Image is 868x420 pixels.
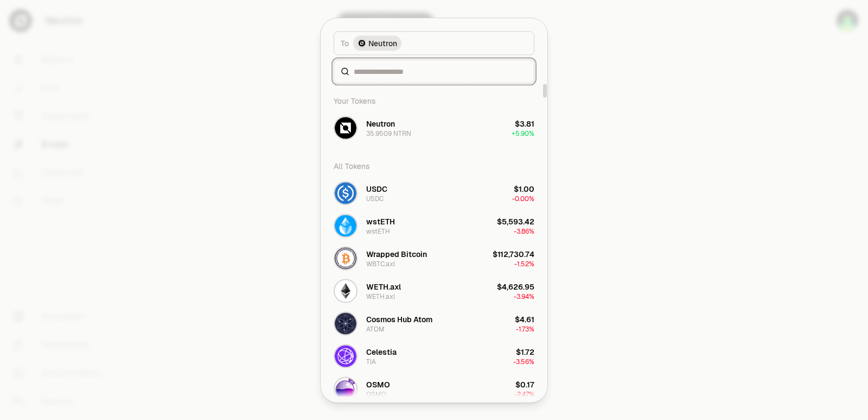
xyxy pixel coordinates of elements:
span: -0.00% [512,194,534,203]
span: + 5.90% [512,129,534,137]
div: OSMO [366,390,386,398]
div: TIA [366,357,376,366]
div: USDC [366,194,384,203]
img: wstETH Logo [335,215,356,236]
div: Celestia [366,346,397,357]
span: To [341,37,349,48]
div: $4.61 [515,314,534,324]
button: OSMO LogoOSMOOSMO$0.17-2.47% [327,372,541,405]
div: wstETH [366,216,395,227]
div: Neutron [366,118,395,129]
img: WBTC.axl Logo [335,247,356,269]
img: OSMO Logo [335,378,356,399]
div: Cosmos Hub Atom [366,314,432,324]
span: -3.56% [513,357,534,366]
div: USDC [366,183,387,194]
img: TIA Logo [335,345,356,367]
div: $1.00 [514,183,534,194]
div: $1.72 [516,346,534,357]
div: Your Tokens [327,90,541,111]
span: -1.73% [516,324,534,333]
button: NTRN LogoNeutron35.9509 NTRN$3.81+5.90% [327,111,541,144]
div: Wrapped Bitcoin [366,248,427,259]
span: -1.52% [514,259,534,268]
div: $4,626.95 [497,281,534,292]
div: WETH.axl [366,292,395,300]
div: $3.81 [515,118,534,129]
div: ATOM [366,324,385,333]
button: ATOM LogoCosmos Hub AtomATOM$4.61-1.73% [327,307,541,340]
button: USDC LogoUSDCUSDC$1.00-0.00% [327,177,541,209]
div: $5,593.42 [497,216,534,227]
div: WETH.axl [366,281,401,292]
div: All Tokens [327,155,541,177]
div: OSMO [366,379,390,390]
div: WBTC.axl [366,259,395,268]
button: TIA LogoCelestiaTIA$1.72-3.56% [327,340,541,372]
button: ToNeutron LogoNeutron [334,31,534,55]
button: wstETH LogowstETHwstETH$5,593.42-3.86% [327,209,541,242]
span: -3.94% [514,292,534,300]
span: -3.86% [514,227,534,235]
img: WETH.axl Logo [335,280,356,302]
img: ATOM Logo [335,312,356,334]
img: USDC Logo [335,182,356,204]
img: Neutron Logo [358,39,366,47]
img: NTRN Logo [335,117,356,139]
div: 35.9509 NTRN [366,129,411,137]
button: WETH.axl LogoWETH.axlWETH.axl$4,626.95-3.94% [327,274,541,307]
button: WBTC.axl LogoWrapped BitcoinWBTC.axl$112,730.74-1.52% [327,242,541,274]
span: Neutron [368,37,397,48]
div: $0.17 [515,379,534,390]
div: $112,730.74 [493,248,534,259]
div: wstETH [366,227,390,235]
span: -2.47% [514,390,534,398]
